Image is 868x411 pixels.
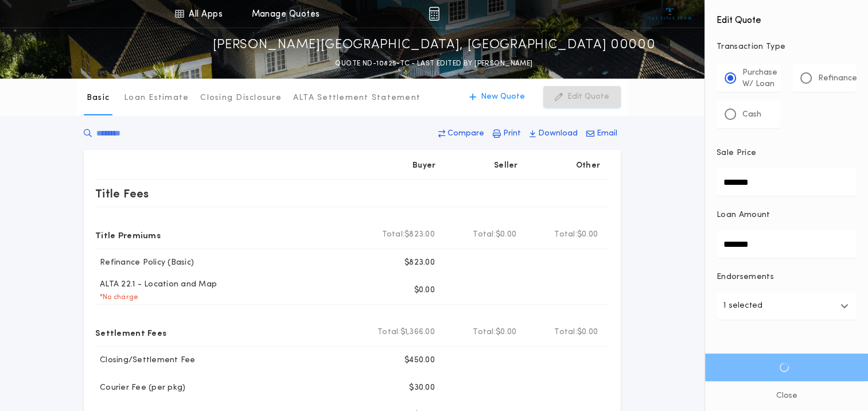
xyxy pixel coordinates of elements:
[404,229,435,241] span: $823.00
[648,8,691,20] img: vs-icon
[496,229,516,241] span: $0.00
[404,355,435,366] p: $450.00
[742,109,761,121] p: Cash
[124,92,189,104] p: Loan Estimate
[489,123,524,144] button: Print
[742,67,777,90] p: Purchase W/ Loan
[496,327,516,338] span: $0.00
[538,128,578,139] p: Download
[554,229,577,241] b: Total:
[95,226,161,244] p: Title Premiums
[543,86,621,108] button: Edit Quote
[705,381,868,411] button: Close
[95,355,196,366] p: Closing/Settlement Fee
[717,210,770,221] p: Loan Amount
[597,128,617,139] p: Email
[404,257,435,269] p: $823.00
[95,382,185,394] p: Courier Fee (per pkg)
[95,257,194,269] p: Refinance Policy (Basic)
[723,299,762,313] p: 1 selected
[818,73,857,84] p: Refinance
[717,168,857,196] input: Sale Price
[717,272,857,283] p: Endorsements
[473,327,496,338] b: Total:
[503,128,521,139] p: Print
[412,160,435,172] p: Buyer
[435,123,488,144] button: Compare
[400,327,435,338] span: $1,366.00
[200,92,282,104] p: Closing Disclosure
[481,91,525,103] p: New Quote
[458,86,536,108] button: New Quote
[447,128,484,139] p: Compare
[717,230,857,258] input: Loan Amount
[429,7,439,21] img: img
[717,292,857,320] button: 1 selected
[409,382,435,394] p: $30.00
[414,285,435,296] p: $0.00
[554,327,577,338] b: Total:
[473,229,496,241] b: Total:
[335,58,532,69] p: QUOTE ND-10825-TC - LAST EDITED BY [PERSON_NAME]
[95,184,149,203] p: Title Fees
[717,148,756,159] p: Sale Price
[382,229,405,241] b: Total:
[526,123,581,144] button: Download
[717,7,857,28] h4: Edit Quote
[293,92,421,104] p: ALTA Settlement Statement
[576,160,600,172] p: Other
[717,41,857,53] p: Transaction Type
[577,229,598,241] span: $0.00
[577,327,598,338] span: $0.00
[95,293,138,302] p: * No charge
[377,327,400,338] b: Total:
[494,160,518,172] p: Seller
[213,36,656,55] p: [PERSON_NAME][GEOGRAPHIC_DATA], [GEOGRAPHIC_DATA] 00000
[583,123,621,144] button: Email
[567,91,609,103] p: Edit Quote
[87,92,110,104] p: Basic
[95,279,217,290] p: ALTA 22.1 - Location and Map
[95,323,166,342] p: Settlement Fees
